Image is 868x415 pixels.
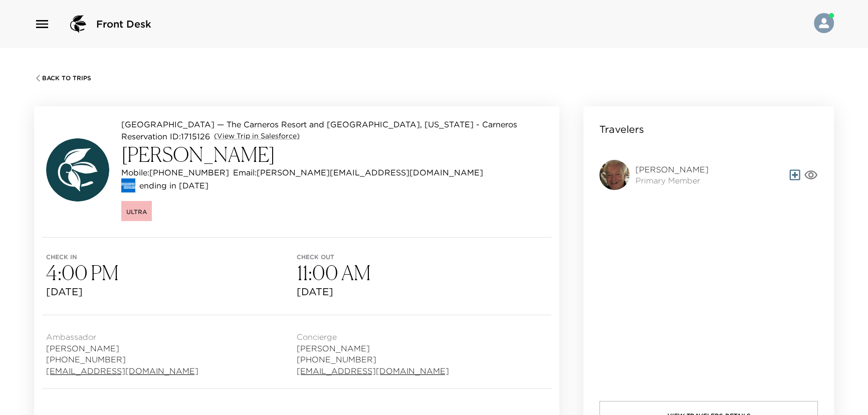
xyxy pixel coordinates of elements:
[42,75,91,82] span: Back To Trips
[46,354,198,365] span: [PHONE_NUMBER]
[66,12,90,36] img: logo
[814,13,834,33] img: User
[297,261,547,285] h3: 11:00 AM
[46,331,198,342] span: Ambassador
[46,285,297,299] span: [DATE]
[46,343,198,354] span: [PERSON_NAME]
[46,261,297,285] h3: 4:00 PM
[121,130,210,142] p: Reservation ID: 1715126
[297,343,449,354] span: [PERSON_NAME]
[599,122,644,136] p: Travelers
[297,285,547,299] span: [DATE]
[96,17,151,31] span: Front Desk
[46,365,198,376] a: [EMAIL_ADDRESS][DOMAIN_NAME]
[139,179,208,191] p: ending in [DATE]
[46,138,109,201] img: avatar.4afec266560d411620d96f9f038fe73f.svg
[34,74,91,82] button: Back To Trips
[46,254,297,261] span: Check in
[126,208,147,216] span: Ultra
[297,331,449,342] span: Concierge
[599,160,629,190] img: Z
[233,166,483,178] p: Email: [PERSON_NAME][EMAIL_ADDRESS][DOMAIN_NAME]
[121,166,229,178] p: Mobile: [PHONE_NUMBER]
[297,254,547,261] span: Check out
[214,131,300,141] a: (View Trip in Salesforce)
[121,178,135,192] img: credit card type
[635,175,709,186] span: Primary Member
[297,365,449,376] a: [EMAIL_ADDRESS][DOMAIN_NAME]
[121,118,517,130] p: [GEOGRAPHIC_DATA] — The Carneros Resort and [GEOGRAPHIC_DATA], [US_STATE] - Carneros
[121,142,517,166] h3: [PERSON_NAME]
[297,354,449,365] span: [PHONE_NUMBER]
[635,164,709,175] span: [PERSON_NAME]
